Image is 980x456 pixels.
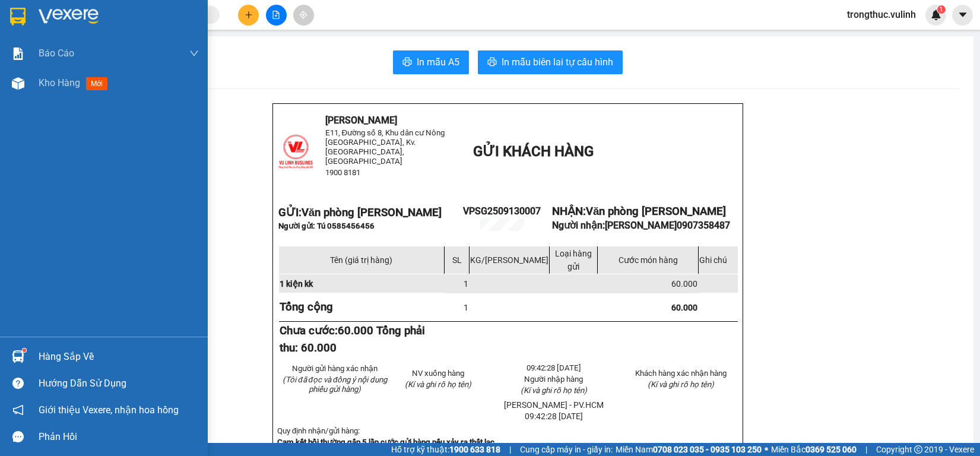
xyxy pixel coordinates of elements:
[473,143,594,160] span: GỬI KHÁCH HÀNG
[302,206,442,219] span: Văn phòng [PERSON_NAME]
[699,246,738,274] td: Ghi chú
[805,445,857,454] strong: 0369 525 060
[39,77,80,88] span: Kho hàng
[469,246,549,274] td: KG/[PERSON_NAME]
[391,443,500,456] span: Hỗ trợ kỹ thuật:
[278,221,375,230] span: Người gửi: Tú 0585456456
[405,380,471,389] span: (Kí và ghi rõ họ tên)
[325,168,360,177] span: 1900 8181
[10,8,26,26] img: logo-vxr
[937,5,946,14] sup: 1
[504,400,604,410] span: [PERSON_NAME] - PV.HCM
[393,50,469,74] button: printerIn mẫu A5
[586,205,726,218] span: Văn phòng [PERSON_NAME]
[266,5,287,26] button: file-add
[277,426,360,435] span: Quy định nhận/gửi hàng:
[293,5,314,26] button: aim
[478,50,623,74] button: printerIn mẫu biên lai tự cấu hình
[278,206,442,219] strong: GỬI:
[524,375,583,384] span: Người nhập hàng
[39,403,179,417] span: Giới thiệu Vexere, nhận hoa hồng
[278,134,313,169] img: logo
[464,279,468,289] span: 1
[771,443,857,456] span: Miền Bắc
[865,443,867,456] span: |
[12,350,24,363] img: warehouse-icon
[402,57,412,68] span: printer
[616,443,762,456] span: Miền Nam
[502,55,613,69] span: In mẫu biên lai tự cấu hình
[525,411,583,421] span: 09:42:28 [DATE]
[464,303,468,312] span: 1
[39,348,199,366] div: Hàng sắp về
[605,220,730,231] span: [PERSON_NAME]
[39,375,199,392] div: Hướng dẫn sử dụng
[648,380,714,389] span: (Kí và ghi rõ họ tên)
[671,279,697,289] span: 60.000
[552,205,726,218] strong: NHẬN:
[39,428,199,446] div: Phản hồi
[521,386,587,395] span: (Kí và ghi rõ họ tên)
[765,447,768,452] span: ⚪️
[509,443,511,456] span: |
[23,349,26,352] sup: 1
[635,369,727,378] span: Khách hàng xác nhận hàng
[552,220,730,231] strong: Người nhận:
[283,375,387,394] em: (Tôi đã đọc và đồng ý nội dung phiếu gửi hàng)
[12,77,24,90] img: warehouse-icon
[838,7,925,22] span: trongthuc.vulinh
[417,55,459,69] span: In mẫu A5
[463,205,541,217] span: VPSG2509130007
[189,49,199,58] span: down
[597,246,698,274] td: Cước món hàng
[914,445,922,454] span: copyright
[39,46,74,61] span: Báo cáo
[487,57,497,68] span: printer
[86,77,107,90] span: mới
[653,445,762,454] strong: 0708 023 035 - 0935 103 250
[671,303,697,312] span: 60.000
[12,47,24,60] img: solution-icon
[12,404,24,416] span: notification
[277,438,494,446] strong: Cam kết bồi thường gấp 5 lần cước gửi hàng nếu xảy ra thất lạc
[520,443,613,456] span: Cung cấp máy in - giấy in:
[280,324,425,354] strong: Chưa cước:
[12,431,24,442] span: message
[549,246,597,274] td: Loại hàng gửi
[325,128,445,166] span: E11, Đường số 8, Khu dân cư Nông [GEOGRAPHIC_DATA], Kv.[GEOGRAPHIC_DATA], [GEOGRAPHIC_DATA]
[272,11,280,19] span: file-add
[280,324,425,354] span: 60.000 Tổng phải thu: 60.000
[677,220,730,231] span: 0907358487
[280,279,313,289] span: 1 kiện kk
[412,369,464,378] span: NV xuống hàng
[527,363,581,372] span: 09:42:28 [DATE]
[952,5,973,26] button: caret-down
[931,9,941,20] img: icon-new-feature
[325,115,397,126] span: [PERSON_NAME]
[12,378,24,389] span: question-circle
[280,300,333,313] strong: Tổng cộng
[292,364,378,373] span: Người gửi hàng xác nhận
[245,11,253,19] span: plus
[449,445,500,454] strong: 1900 633 818
[939,5,943,14] span: 1
[299,11,307,19] span: aim
[445,246,470,274] td: SL
[278,246,445,274] td: Tên (giá trị hàng)
[957,9,968,20] span: caret-down
[238,5,259,26] button: plus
